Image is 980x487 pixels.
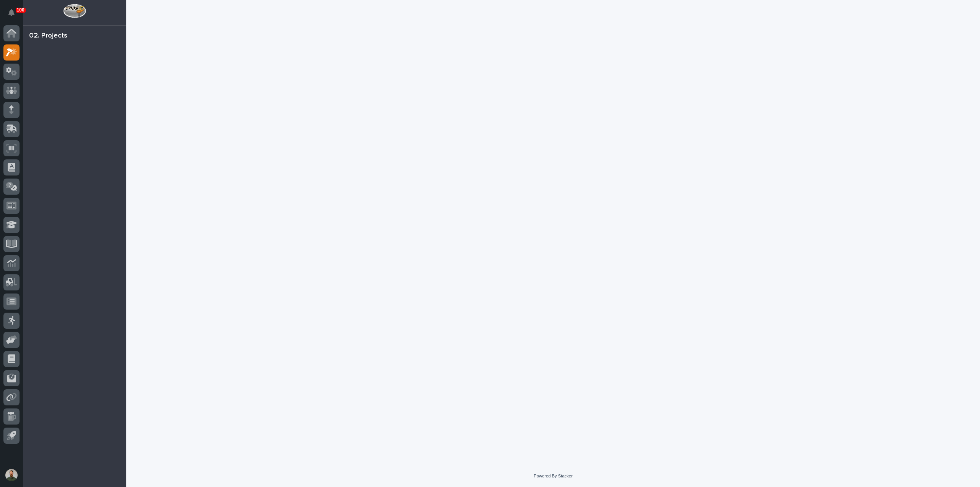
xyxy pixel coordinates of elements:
button: users-avatar [3,467,20,483]
img: Workspace Logo [63,4,86,18]
div: 02. Projects [29,32,67,40]
button: Notifications [3,5,20,21]
a: Powered By Stacker [534,474,572,478]
div: Notifications100 [10,9,20,21]
p: 100 [17,7,24,13]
